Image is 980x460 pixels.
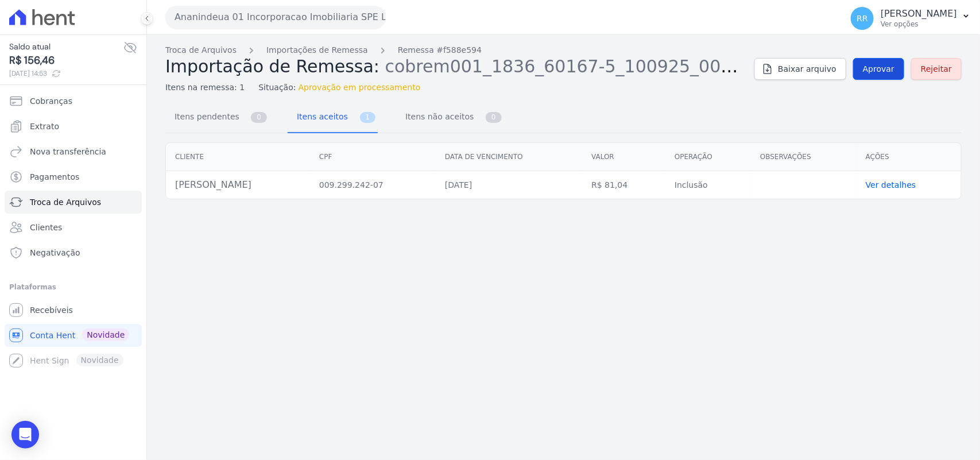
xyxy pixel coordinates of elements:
nav: Sidebar [9,90,137,372]
span: Clientes [30,222,62,233]
span: Cobranças [30,95,72,107]
a: Remessa #f588e594 [398,44,482,56]
div: Open Intercom Messenger [11,421,39,449]
button: RR [PERSON_NAME] Ver opções [842,2,980,34]
th: Ações [857,143,961,171]
th: CPF [310,143,436,171]
span: Itens pendentes [168,105,242,128]
span: Saldo atual [9,41,123,53]
span: Pagamentos [30,171,79,183]
span: Itens na remessa: 1 [165,82,245,94]
span: 1 [360,112,376,123]
th: Data de vencimento [436,143,582,171]
td: Inclusão [665,171,751,199]
nav: Tab selector [165,103,504,133]
td: [PERSON_NAME] [166,171,310,199]
a: Aprovar [853,58,904,80]
th: Observações [751,143,857,171]
span: Itens não aceitos [398,105,476,128]
a: Recebíveis [5,299,142,322]
a: Itens pendentes 0 [165,103,269,133]
a: Conta Hent Novidade [5,324,142,347]
span: R$ 156,46 [9,53,123,68]
a: Pagamentos [5,165,142,188]
span: Recebíveis [30,304,73,316]
a: Baixar arquivo [754,58,846,80]
th: Cliente [166,143,310,171]
span: Nova transferência [30,146,106,157]
span: 0 [251,112,267,123]
span: Aprovação em processamento [299,82,421,94]
span: [DATE] 14:53 [9,68,123,79]
a: Itens aceitos 1 [288,103,378,133]
span: Extrato [30,121,59,132]
span: 0 [486,112,502,123]
a: Extrato [5,115,142,138]
th: Operação [665,143,751,171]
a: Troca de Arquivos [165,44,237,56]
p: [PERSON_NAME] [881,8,957,20]
span: Itens aceitos [290,105,350,128]
span: Conta Hent [30,330,75,341]
a: Troca de Arquivos [5,191,142,214]
a: Nova transferência [5,140,142,163]
span: Novidade [82,328,129,341]
p: Ver opções [881,20,957,29]
span: Troca de Arquivos [30,196,101,208]
td: 009.299.242-07 [310,171,436,199]
button: Ananindeua 01 Incorporacao Imobiliaria SPE LTDA [165,6,386,29]
a: Clientes [5,216,142,239]
span: Situação: [258,82,296,94]
a: Rejeitar [911,58,962,80]
a: Negativação [5,241,142,264]
span: Negativação [30,247,80,258]
td: [DATE] [436,171,582,199]
span: Importação de Remessa: [165,56,379,76]
span: Baixar arquivo [778,63,836,75]
a: Ver detalhes [866,180,916,190]
a: Importações de Remessa [266,44,368,56]
a: Cobranças [5,90,142,113]
div: Plataformas [9,280,137,294]
nav: Breadcrumb [165,44,745,56]
span: Rejeitar [921,63,952,75]
span: cobrem001_1836_60167-5_100925_008.TXT [385,55,770,76]
a: Itens não aceitos 0 [396,103,504,133]
th: Valor [582,143,665,171]
span: Aprovar [863,63,894,75]
td: R$ 81,04 [582,171,665,199]
span: RR [857,14,867,22]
